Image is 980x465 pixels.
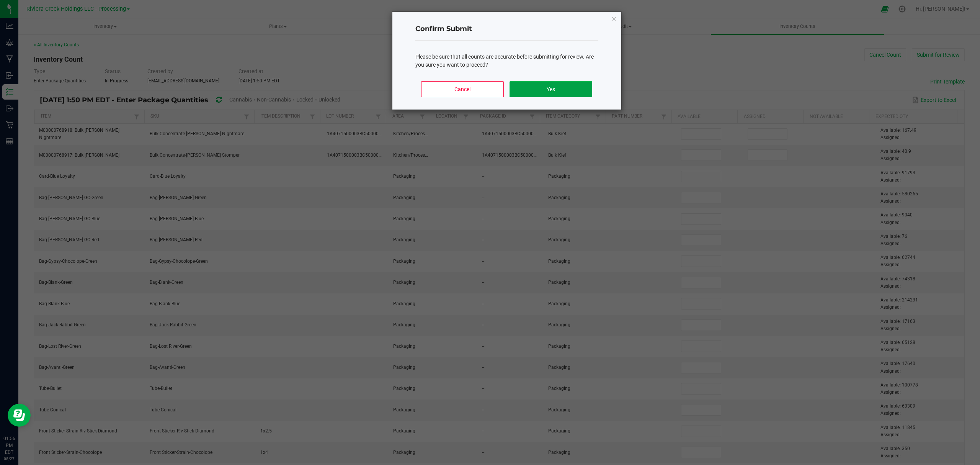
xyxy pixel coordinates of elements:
[510,81,592,97] button: Yes
[415,24,598,34] h4: Confirm Submit
[8,404,31,427] iframe: Resource center
[421,81,503,97] button: Cancel
[611,14,617,23] button: Close
[415,53,598,69] div: Please be sure that all counts are accurate before submitting for review. Are you sure you want t...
